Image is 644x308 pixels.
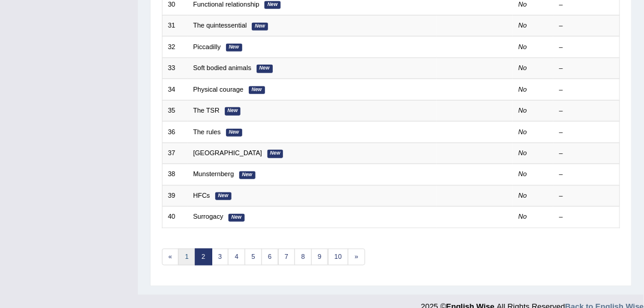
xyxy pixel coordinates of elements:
div: – [559,170,614,179]
a: « [162,249,179,265]
a: 9 [311,249,329,265]
em: No [519,43,527,50]
em: New [249,86,265,94]
td: 40 [162,207,188,228]
td: 38 [162,164,188,185]
a: Functional relationship [193,1,260,8]
td: 32 [162,37,188,58]
td: 35 [162,100,188,121]
div: – [559,191,614,201]
a: 1 [178,249,195,265]
div: – [559,85,614,95]
div: – [559,106,614,116]
a: 8 [294,249,312,265]
a: [GEOGRAPHIC_DATA] [193,149,262,156]
td: 36 [162,122,188,143]
div: – [559,43,614,52]
em: New [239,171,255,179]
em: New [225,107,241,115]
em: New [228,214,245,222]
div: – [559,21,614,31]
em: New [252,23,268,31]
em: New [226,129,242,137]
a: Munsternberg [193,170,234,177]
div: – [559,64,614,73]
a: HFCs [193,192,210,199]
td: 39 [162,185,188,206]
a: 7 [278,249,296,265]
em: No [519,1,527,8]
div: – [559,128,614,137]
em: No [519,170,527,177]
a: Piccadilly [193,43,221,50]
em: No [519,86,527,93]
a: The TSR [193,107,219,114]
a: 6 [261,249,279,265]
a: Surrogacy [193,213,223,220]
em: No [519,22,527,29]
a: Soft bodied animals [193,64,251,71]
div: – [559,212,614,222]
td: 33 [162,58,188,78]
em: No [519,149,527,156]
em: New [267,150,284,158]
td: 37 [162,143,188,164]
em: New [264,1,281,9]
em: New [215,192,231,200]
a: 5 [245,249,262,265]
em: No [519,128,527,135]
a: » [348,249,365,265]
em: No [519,107,527,114]
td: 31 [162,15,188,36]
em: No [519,192,527,199]
td: 34 [162,79,188,100]
a: The rules [193,128,221,135]
a: Physical courage [193,86,243,93]
em: No [519,64,527,71]
em: New [257,65,273,73]
div: – [559,149,614,158]
a: The quintessential [193,22,247,29]
a: 2 [195,249,212,265]
a: 4 [228,249,245,265]
em: No [519,213,527,220]
a: 3 [212,249,229,265]
a: 10 [328,249,349,265]
em: New [226,44,242,52]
